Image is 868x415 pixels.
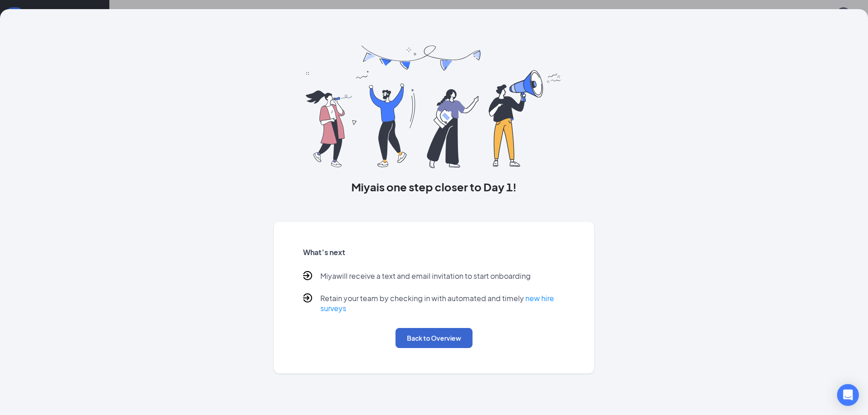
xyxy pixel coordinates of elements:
[395,328,473,348] button: Back to Overview
[303,247,565,257] h5: What’s next
[837,384,859,406] div: Open Intercom Messenger
[306,46,562,168] img: you are all set
[320,293,554,313] a: new hire surveys
[320,293,565,313] p: Retain your team by checking in with automated and timely
[320,271,531,282] p: Miya will receive a text and email invitation to start onboarding
[274,179,595,195] h3: Miya is one step closer to Day 1!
